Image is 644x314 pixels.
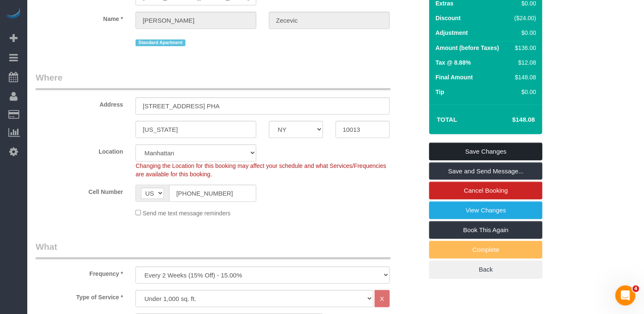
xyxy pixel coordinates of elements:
legend: What [36,241,391,259]
span: 4 [633,285,639,292]
div: $136.00 [511,44,537,52]
img: Automaid Logo [5,8,22,20]
a: Cancel Booking [429,182,542,199]
label: Tip [435,88,444,96]
strong: Total [437,116,457,123]
label: Cell Number [29,185,129,196]
span: Standard Apartment [136,39,185,46]
label: Tax @ 8.88% [435,58,471,67]
label: Amount (before Taxes) [435,44,499,52]
a: View Changes [429,201,542,219]
div: $0.00 [511,88,537,96]
iframe: Intercom live chat [615,285,636,306]
input: Zip Code [336,121,390,138]
a: Save Changes [429,143,542,160]
span: Send me text message reminders [143,210,230,217]
a: Book This Again [429,221,542,239]
span: Changing the Location for this booking may affect your schedule and what Services/Frequencies are... [136,162,386,178]
a: Save and Send Message... [429,162,542,180]
h4: $148.08 [487,116,535,123]
input: Cell Number [169,185,256,202]
input: City [136,121,256,138]
div: $148.08 [511,73,537,81]
div: $12.08 [511,58,537,67]
label: Address [29,97,129,109]
label: Location [29,144,129,156]
div: $0.00 [511,29,537,37]
label: Discount [435,14,461,22]
div: ($24.00) [511,14,537,22]
label: Final Amount [435,73,473,81]
a: Back [429,261,542,278]
label: Frequency * [29,267,129,278]
label: Type of Service * [29,290,129,301]
label: Adjustment [435,29,468,37]
input: First Name [136,12,256,29]
input: Last Name [269,12,390,29]
legend: Where [36,71,391,90]
label: Name * [29,12,129,23]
